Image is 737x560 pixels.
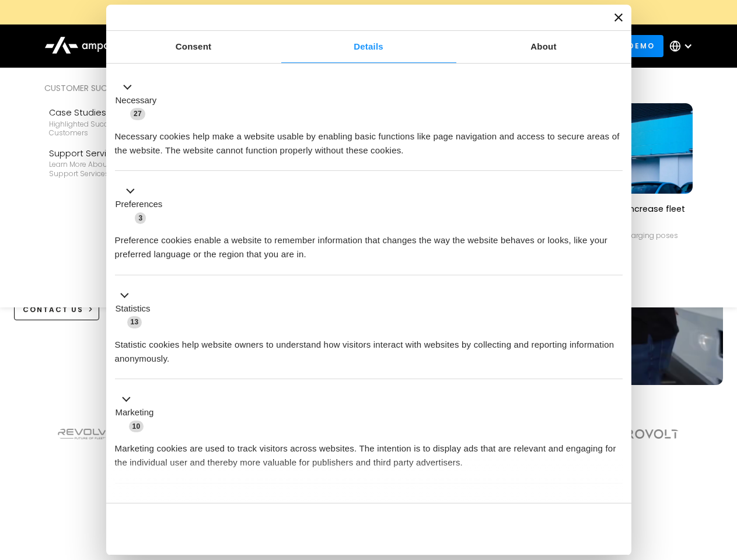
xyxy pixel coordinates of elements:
[193,498,204,510] span: 2
[14,299,100,320] a: CONTACT US
[130,108,145,120] span: 27
[614,13,623,22] button: Close banner
[49,160,184,178] div: Learn more about Ampcontrol’s support services
[116,198,163,211] label: Preferences
[44,142,189,183] a: Support ServicesLearn more about Ampcontrol’s support services
[456,31,631,63] a: About
[115,433,623,470] div: Marketing cookies are used to track visitors across websites. The intention is to display ads tha...
[455,512,622,546] button: Okay
[116,406,154,419] label: Marketing
[115,393,161,433] button: Marketing (10)
[115,121,623,157] div: Necessary cookies help make a website usable by enabling basic functions like page navigation and...
[115,184,170,225] button: Preferences (3)
[44,101,189,142] a: Case StudiesHighlighted success stories From Our Customers
[115,496,211,511] button: Unclassified (2)
[129,421,144,432] span: 10
[115,80,164,121] button: Necessary (27)
[106,31,281,63] a: Consent
[44,82,189,94] div: Customer success
[49,147,184,160] div: Support Services
[115,288,158,329] button: Statistics (13)
[127,316,142,328] span: 13
[281,31,456,63] a: Details
[49,120,184,138] div: Highlighted success stories From Our Customers
[116,94,157,107] label: Necessary
[115,225,623,261] div: Preference cookies enable a website to remember information that changes the way the website beha...
[106,6,631,19] a: New Webinars: Register to Upcoming WebinarsREGISTER HERE
[610,429,679,439] img: Aerovolt Logo
[115,329,623,366] div: Statistic cookies help website owners to understand how visitors interact with websites by collec...
[23,304,83,315] div: CONTACT US
[116,302,151,316] label: Statistics
[49,106,184,119] div: Case Studies
[135,212,146,224] span: 3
